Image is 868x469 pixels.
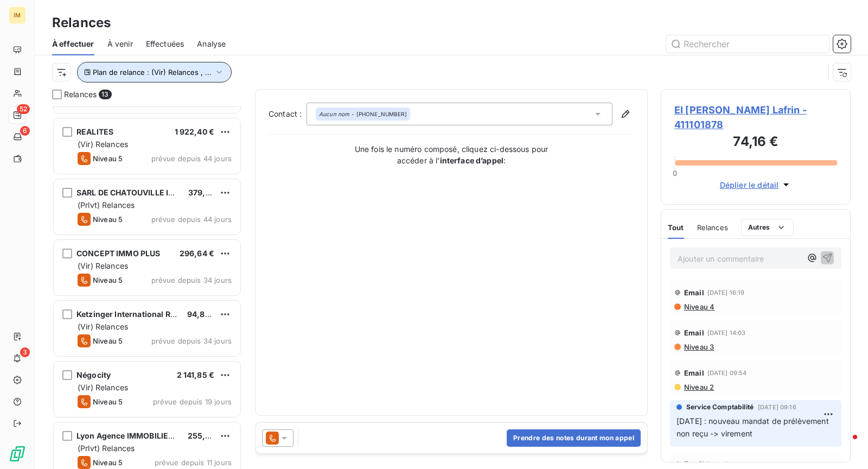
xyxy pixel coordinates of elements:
span: Lyon Agence IMMOBILIER FIDESIEN [76,431,210,440]
span: CONCEPT IMMO PLUS [76,249,161,258]
span: (Vir) Relances [78,322,128,331]
span: (Prlvt) Relances [78,200,135,210]
span: Niveau 4 [683,302,714,311]
span: SARL DE CHATOUVILLE IMMOBILIER [76,188,213,197]
span: 94,80 € [187,309,217,319]
span: 1 922,40 € [175,127,215,136]
button: Prendre des notes durant mon appel [507,429,641,447]
button: Autres [741,219,794,236]
em: Aucun nom [319,110,349,118]
span: Déplier le détail [720,179,779,191]
span: Négocity [76,370,111,379]
span: [DATE] 09:16 [758,404,796,410]
span: Niveau 5 [93,397,123,406]
span: Relances [64,89,97,100]
span: Niveau 5 [93,458,123,467]
span: Ketzinger International Realty [76,309,189,319]
span: Email [684,288,704,297]
span: Niveau 2 [683,383,714,391]
label: Contact : [269,109,307,119]
span: 13 [99,90,111,99]
span: (Vir) Relances [78,383,128,392]
span: 0 [673,169,677,178]
span: Niveau 5 [93,337,123,345]
span: prévue depuis 44 jours [151,154,232,163]
strong: interface d’appel [440,156,504,165]
p: Une fois le numéro composé, cliquez ci-dessous pour accéder à l’ : [343,143,560,166]
span: prévue depuis 44 jours [151,215,232,224]
input: Rechercher [666,35,829,53]
span: Niveau 3 [683,343,714,351]
span: Plan de relance : (Vir) Relances , ... [93,68,212,77]
span: 6 [20,126,30,136]
div: grid [52,106,242,469]
span: 2 141,85 € [177,370,215,379]
span: (Prlvt) Relances [78,443,135,453]
span: À venir [107,39,133,49]
span: Service Comptabilité [686,402,754,412]
span: [DATE] 16:19 [707,289,745,296]
img: Logo LeanPay [9,445,26,462]
span: Niveau 5 [93,215,123,224]
span: prévue depuis 19 jours [153,397,232,406]
span: 52 [17,104,30,114]
div: - [PHONE_NUMBER] [319,110,407,118]
span: Relances [697,223,728,232]
span: À effectuer [52,39,94,49]
span: (Vir) Relances [78,261,128,270]
span: [DATE] 09:54 [707,370,747,376]
span: [DATE] 11:43 [707,461,745,467]
span: EI [PERSON_NAME] Lafrin - 411101878 [674,103,837,132]
span: Niveau 5 [93,154,123,163]
div: IM [9,7,26,24]
span: Tout [668,223,684,232]
span: 255,02 € [188,431,222,440]
span: 379,20 € [188,188,222,197]
span: Analyse [197,39,226,49]
button: Déplier le détail [717,179,795,191]
h3: Relances [52,13,111,33]
span: Email [684,328,704,337]
span: Effectuées [146,39,184,49]
h3: 74,16 € [674,132,837,154]
span: Email [684,460,704,468]
span: Niveau 5 [93,276,123,284]
iframe: Intercom live chat [831,432,857,458]
span: [DATE] : nouveau mandat de prélèvement non reçu -> virement [676,416,831,438]
span: prévue depuis 11 jours [155,458,232,467]
span: [DATE] 14:03 [707,329,746,336]
span: 3 [20,347,30,357]
span: prévue depuis 34 jours [151,337,232,345]
button: Plan de relance : (Vir) Relances , ... [77,62,232,83]
span: REALITES [76,127,113,136]
span: Email [684,369,704,377]
span: 296,64 € [180,249,214,258]
span: (Vir) Relances [78,140,128,149]
span: prévue depuis 34 jours [151,276,232,284]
